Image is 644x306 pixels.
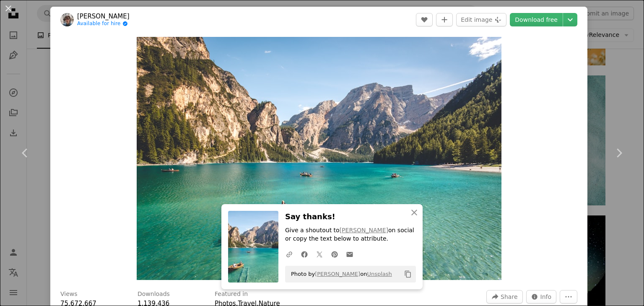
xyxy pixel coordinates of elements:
[312,246,327,262] a: Share on Twitter
[594,113,644,193] a: Next
[540,290,552,303] span: Info
[486,290,522,303] button: Share this image
[367,271,392,277] a: Unsplash
[401,267,415,281] button: Copy to clipboard
[60,13,74,26] img: Go to Pietro De Grandi's profile
[340,227,388,233] a: [PERSON_NAME]
[285,211,416,223] h3: Say thanks!
[526,290,557,303] button: Stats about this image
[215,290,248,298] h3: Featured in
[327,246,342,262] a: Share on Pinterest
[297,246,312,262] a: Share on Facebook
[510,13,563,26] a: Download free
[416,13,433,26] button: Like
[77,21,130,27] a: Available for hire
[138,290,170,298] h3: Downloads
[137,37,501,280] img: three brown wooden boat on blue lake water taken at daytime
[137,37,501,280] button: Zoom in on this image
[563,13,577,26] button: Choose download size
[77,12,130,21] a: [PERSON_NAME]
[456,13,506,26] button: Edit image
[287,267,392,281] span: Photo by on
[560,290,577,303] button: More Actions
[60,290,78,298] h3: Views
[285,226,416,243] p: Give a shoutout to on social or copy the text below to attribute.
[501,290,517,303] span: Share
[342,246,357,262] a: Share over email
[436,13,453,26] button: Add to Collection
[315,271,360,277] a: [PERSON_NAME]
